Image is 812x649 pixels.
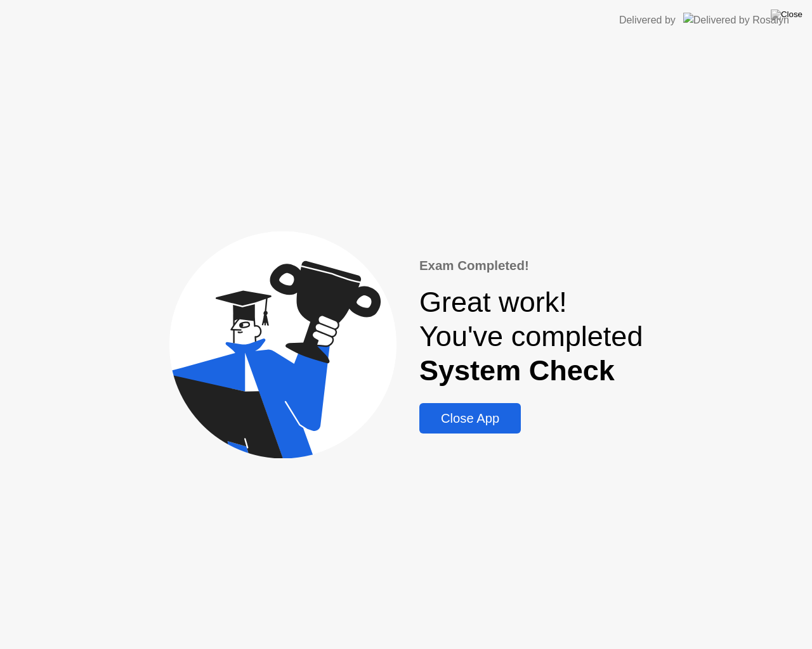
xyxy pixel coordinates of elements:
div: Exam Completed! [419,256,643,276]
b: System Check [419,354,615,387]
img: Delivered by Rosalyn [683,13,789,27]
div: Great work! You've completed [419,285,643,388]
div: Delivered by [619,13,676,28]
button: Close App [419,403,521,434]
div: Close App [423,411,517,426]
img: Close [771,10,802,20]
